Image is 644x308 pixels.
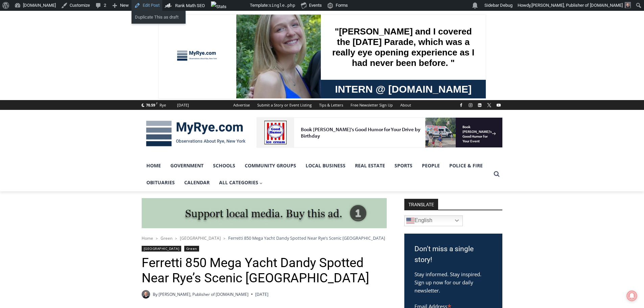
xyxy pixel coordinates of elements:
span: [PERSON_NAME], Publisher of [DOMAIN_NAME] [531,3,623,8]
img: s_800_d653096d-cda9-4b24-94f4-9ae0c7afa054.jpeg [164,0,204,31]
h1: Ferretti 850 Mega Yacht Dandy Spotted Near Rye’s Scenic [GEOGRAPHIC_DATA] [142,255,387,286]
time: [DATE] [255,291,268,298]
a: Green [184,246,199,252]
a: Submit a Story or Event Listing [254,100,315,110]
span: Ferretti 850 Mega Yacht Dandy Spotted Near Rye’s Scenic [GEOGRAPHIC_DATA] [228,235,385,241]
p: Stay informed. Stay inspired. Sign up now for our daily newsletter. [414,270,492,294]
a: Intern @ [DOMAIN_NAME] [163,66,328,84]
img: en [406,217,414,225]
a: X [485,101,493,109]
nav: Breadcrumbs [142,235,387,241]
a: [PERSON_NAME], Publisher of [DOMAIN_NAME] [159,291,248,297]
a: Linkedin [476,101,484,109]
a: Government [166,157,208,174]
a: Real Estate [350,157,390,174]
a: Community Groups [240,157,301,174]
span: By [153,291,158,298]
a: Advertise [230,100,254,110]
img: support local media, buy this ad [142,198,387,229]
span: 70.59 [146,102,155,108]
a: Free Newsletter Sign Up [347,100,397,110]
div: "[PERSON_NAME] and I covered the [DATE] Parade, which was a really eye opening experience as I ha... [171,0,319,66]
span: F [156,101,158,105]
a: Home [142,235,153,241]
a: Home [142,157,166,174]
span: single.php [269,3,295,8]
a: YouTube [495,101,503,109]
a: Calendar [180,174,214,191]
a: Book [PERSON_NAME]'s Good Humor for Your Event [201,2,244,31]
a: English [404,215,463,226]
img: MyRye.com [142,116,250,151]
span: Open Tues. - Sun. [PHONE_NUMBER] [2,70,66,95]
span: > [223,236,225,241]
div: [DATE] [177,102,189,108]
a: Green [161,235,172,241]
a: Police & Fire [445,157,487,174]
h4: Book [PERSON_NAME]'s Good Humor for Your Event [206,7,235,26]
span: > [156,236,158,241]
button: View Search Form [491,168,503,180]
nav: Primary Navigation [142,157,491,191]
a: [GEOGRAPHIC_DATA] [142,246,182,252]
a: Local Business [301,157,350,174]
span: Rank Math SEO [175,3,205,8]
div: Book [PERSON_NAME]'s Good Humor for Your Drive by Birthday [44,9,167,22]
h3: Don't miss a single story! [414,244,492,265]
div: Rye [160,102,166,108]
nav: Secondary Navigation [230,100,415,110]
a: Schools [208,157,240,174]
a: Obituaries [142,174,180,191]
a: Facebook [457,101,465,109]
a: About [397,100,415,110]
div: "the precise, almost orchestrated movements of cutting and assembling sushi and [PERSON_NAME] mak... [69,42,96,81]
button: Child menu of All Categories [214,174,268,191]
a: Author image [142,290,150,299]
a: Tips & Letters [315,100,347,110]
span: > [175,236,177,241]
a: Instagram [467,101,475,109]
a: People [417,157,445,174]
a: [GEOGRAPHIC_DATA] [180,235,221,241]
span: Intern @ [DOMAIN_NAME] [177,67,313,82]
a: Sports [390,157,417,174]
a: Duplicate This as draft [132,13,186,22]
strong: TRANSLATE [404,199,438,210]
img: Views over 48 hours. Click for more Jetpack Stats. [211,1,249,9]
a: Open Tues. - Sun. [PHONE_NUMBER] [0,68,68,84]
